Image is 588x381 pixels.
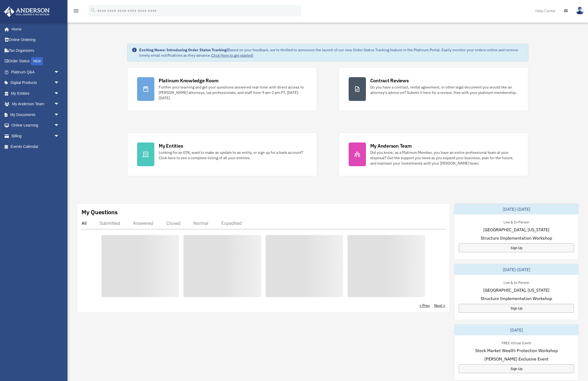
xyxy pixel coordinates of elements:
[475,347,558,354] span: Stock Market Wealth Protection Workshop
[31,57,43,65] div: NEW
[159,142,183,149] div: My Entities
[454,325,578,335] div: [DATE]
[339,132,529,176] a: My Anderson Team Did you know, as a Platinum Member, you have an entire professional team at your...
[4,131,67,141] a: Billingarrow_drop_down
[481,235,552,241] span: Structure Implementation Workshop
[54,120,65,131] span: arrow_drop_down
[54,131,65,142] span: arrow_drop_down
[370,142,412,149] div: My Anderson Team
[576,7,584,15] img: User Pic
[419,303,430,308] a: < Prev
[4,45,67,56] a: Tax Organizers
[54,88,65,99] span: arrow_drop_down
[370,84,519,95] div: Do you have a contract, rental agreement, or other legal document you would like an attorney's ad...
[4,109,67,120] a: My Documentsarrow_drop_down
[4,99,67,110] a: My Anderson Teamarrow_drop_down
[211,53,253,58] a: Click Here to get started!
[499,219,533,224] div: Live & In-Person
[459,364,574,373] a: Sign Up
[139,47,228,52] strong: Exciting News: Introducing Order Status Tracking!
[4,56,67,67] a: Order StatusNEW
[370,150,519,166] div: Did you know, as a Platinum Member, you have an entire professional team at your disposal? Get th...
[484,356,549,362] span: [PERSON_NAME] Exclusive Event
[133,220,153,226] div: Answered
[459,304,574,313] a: Sign Up
[2,6,51,17] img: Anderson Advisors Platinum Portal
[81,208,118,216] div: My Questions
[4,141,67,152] a: Events Calendar
[4,77,67,88] a: Digital Productsarrow_drop_down
[159,84,307,101] div: Further your learning and get your questions answered real-time with direct access to [PERSON_NAM...
[100,220,120,226] div: Submitted
[339,67,529,111] a: Contract Reviews Do you have a contract, rental agreement, or other legal document you would like...
[127,132,317,176] a: My Entities Looking for an EIN, want to make an update to an entity, or sign up for a bank accoun...
[497,340,535,345] div: FREE Virtual Event
[139,47,524,58] div: Based on your feedback, we're thrilled to announce the launch of our new Order Status Tracking fe...
[159,150,307,161] div: Looking for an EIN, want to make an update to an entity, or sign up for a bank account? Click her...
[4,67,67,77] a: Platinum Q&Aarrow_drop_down
[90,7,96,13] i: search
[4,88,67,99] a: My Entitiesarrow_drop_down
[481,295,552,302] span: Structure Implementation Workshop
[221,220,242,226] div: Expedited
[454,264,578,275] div: [DATE]-[DATE]
[54,77,65,89] span: arrow_drop_down
[127,67,317,111] a: Platinum Knowledge Room Further your learning and get your questions answered real-time with dire...
[434,303,445,308] a: Next >
[459,243,574,252] a: Sign Up
[454,204,578,215] div: [DATE]-[DATE]
[54,67,65,78] span: arrow_drop_down
[193,220,208,226] div: Normal
[483,226,549,233] span: [GEOGRAPHIC_DATA], [US_STATE]
[159,77,219,84] div: Platinum Knowledge Room
[4,120,67,131] a: Online Learningarrow_drop_down
[81,220,87,226] div: All
[499,279,533,285] div: Live & In-Person
[54,109,65,120] span: arrow_drop_down
[166,220,181,226] div: Closed
[73,9,79,14] a: menu
[4,24,65,35] a: Home
[370,77,409,84] div: Contract Reviews
[73,8,79,14] i: menu
[4,35,67,45] a: Online Ordering
[483,287,549,293] span: [GEOGRAPHIC_DATA], [US_STATE]
[54,99,65,110] span: arrow_drop_down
